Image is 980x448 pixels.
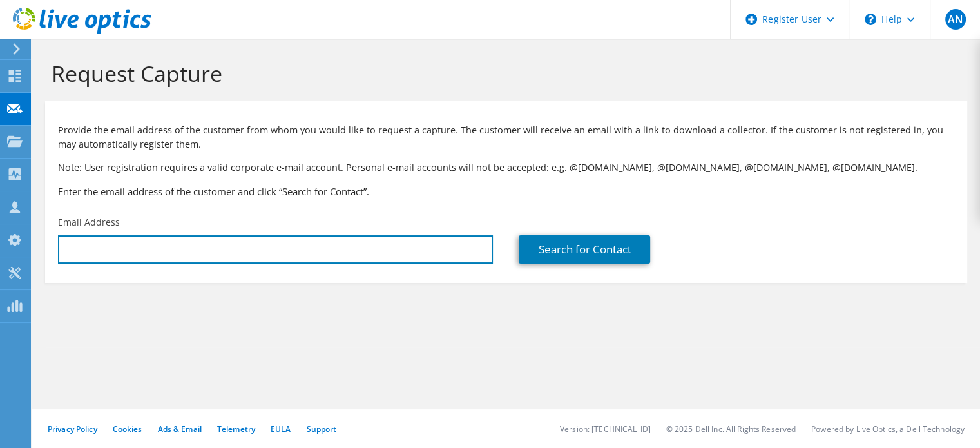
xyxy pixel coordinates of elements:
li: Powered by Live Optics, a Dell Technology [811,424,965,434]
li: Version: [TECHNICAL_ID] [560,424,651,434]
a: Privacy Policy [48,424,97,434]
label: Email Address [58,216,120,229]
li: © 2025 Dell Inc. All Rights Reserved [666,424,796,434]
h3: Enter the email address of the customer and click “Search for Contact”. [58,184,954,199]
a: Search for Contact [519,235,650,264]
a: Support [306,424,336,434]
a: Telemetry [217,424,255,434]
p: Note: User registration requires a valid corporate e-mail account. Personal e-mail accounts will ... [58,161,954,175]
a: EULA [271,424,291,434]
h1: Request Capture [52,60,954,87]
span: AN [945,9,966,30]
a: Ads & Email [158,424,202,434]
a: Cookies [113,424,142,434]
p: Provide the email address of the customer from whom you would like to request a capture. The cust... [58,123,954,151]
svg: \n [865,14,876,25]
